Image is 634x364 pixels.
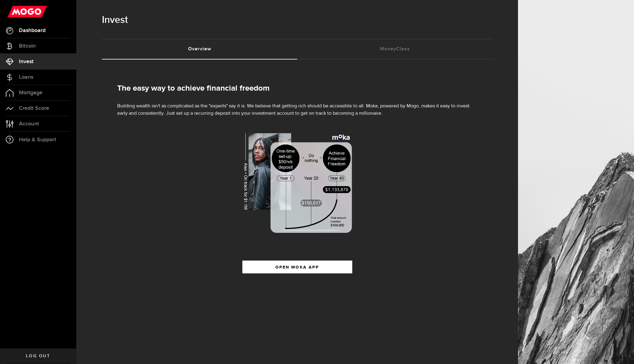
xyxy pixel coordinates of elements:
span: Log out [26,354,50,358]
ul: Tabs Navigation [102,39,493,59]
h1: Invest [102,12,493,28]
span: Account [19,121,39,127]
h2: The easy way to achieve financial freedom [117,84,477,93]
span: Help & Support [19,137,56,142]
span: Invest [19,59,34,64]
button: Open LiveChat chat widget [5,2,23,21]
button: OPEN MOKA APP [242,261,352,273]
img: wealth-overview-moka-image [242,132,352,233]
span: Credit Score [19,106,49,111]
span: Bitcoin [19,43,36,49]
span: Dashboard [19,28,45,33]
span: Loans [19,74,33,80]
span: Mortgage [19,90,42,96]
a: Overview [102,39,297,59]
span: OPEN MOKA APP [275,265,319,269]
a: MoneyClass [297,39,493,59]
p: Building wealth isn't as complicated as the "experts" say it is. We believe that getting rich sho... [117,103,477,117]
